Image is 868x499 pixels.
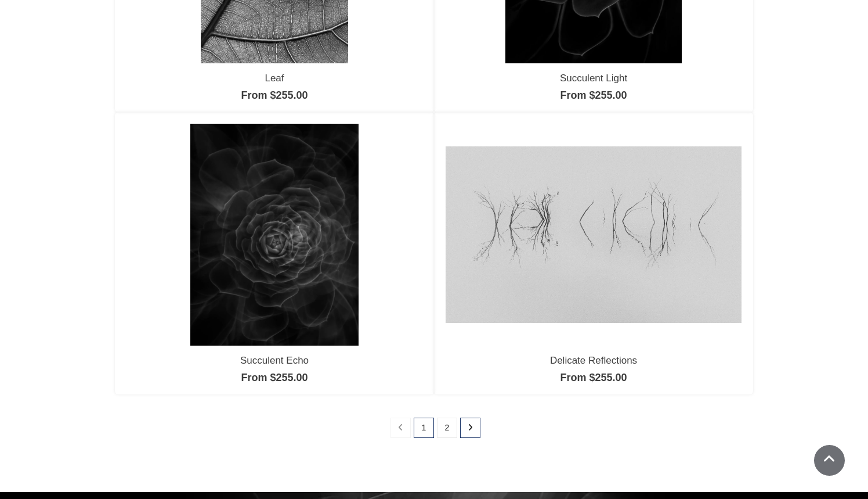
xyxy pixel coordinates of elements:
[190,124,359,346] img: Succulent Echo
[550,355,637,366] a: Delicate Reflections
[241,89,308,101] a: From $255.00
[560,73,627,84] a: Succulent Light
[560,372,627,383] a: From $255.00
[241,372,308,383] a: From $255.00
[437,418,457,438] a: 2
[240,355,309,366] a: Succulent Echo
[560,89,627,101] a: From $255.00
[265,73,284,84] a: Leaf
[414,418,434,438] a: 1
[446,146,742,324] img: Delicate Reflections
[814,445,845,476] a: Scroll To Top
